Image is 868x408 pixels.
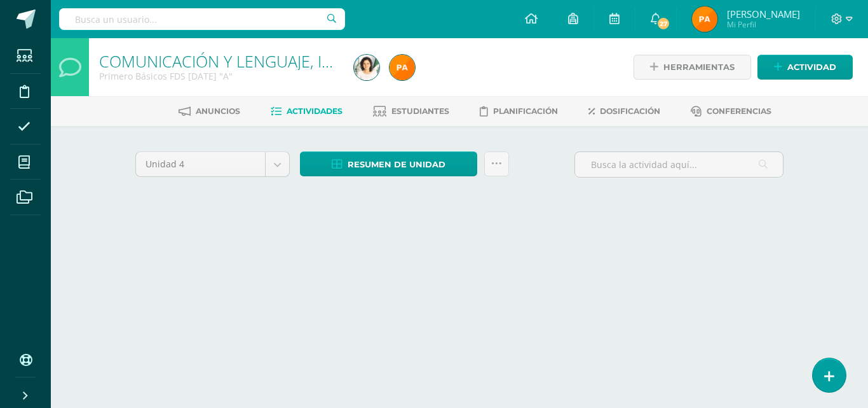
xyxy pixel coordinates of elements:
[634,55,751,80] a: Herramientas
[600,106,660,116] span: Dosificación
[691,101,771,122] a: Conferencias
[727,8,800,20] span: [PERSON_NAME]
[146,152,255,176] span: Unidad 4
[391,106,449,116] span: Estudiantes
[99,52,339,70] h1: COMUNICACIÓN Y LENGUAJE, IDIOMA EXTRANJERO
[787,55,836,79] span: Actividad
[707,106,771,116] span: Conferencias
[348,153,445,176] span: Resumen de unidad
[196,106,240,116] span: Anuncios
[727,19,800,30] span: Mi Perfil
[136,152,289,176] a: Unidad 4
[99,50,468,72] a: COMUNICACIÓN Y LENGUAJE, IDIOMA EXTRANJERO
[354,55,379,80] img: 5fc47bdebc769c298fa94a815949de50.png
[271,101,342,122] a: Actividades
[575,152,783,177] input: Busca la actividad aquí...
[373,101,449,122] a: Estudiantes
[663,55,735,79] span: Herramientas
[300,151,477,176] a: Resumen de unidad
[692,6,717,32] img: 55432ebcc55bf10b84af9a3310650c9f.png
[480,101,558,122] a: Planificación
[390,55,415,80] img: 55432ebcc55bf10b84af9a3310650c9f.png
[493,106,558,116] span: Planificación
[656,17,670,31] span: 27
[757,55,853,80] a: Actividad
[588,101,660,122] a: Dosificación
[59,8,345,30] input: Busca un usuario...
[99,70,339,82] div: Primero Básicos FDS Domingo 'A'
[287,106,342,116] span: Actividades
[179,101,240,122] a: Anuncios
